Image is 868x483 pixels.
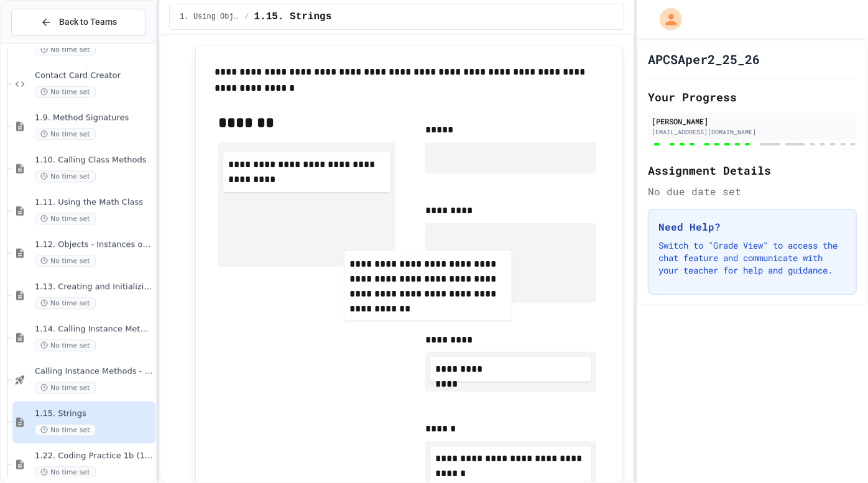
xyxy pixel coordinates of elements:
span: No time set [35,424,96,436]
span: 1.13. Creating and Initializing Objects: Constructors [35,282,153,292]
span: 1.12. Objects - Instances of Classes [35,239,153,250]
span: 1.10. Calling Class Methods [35,155,153,165]
span: 1.22. Coding Practice 1b (1.7-1.15) [35,451,153,461]
span: No time set [35,255,96,267]
span: No time set [35,297,96,309]
span: 1. Using Objects and Methods [180,12,239,22]
span: / [244,12,249,22]
span: 1.15. Strings [35,408,153,419]
h2: Assignment Details [648,162,857,179]
span: 1.11. Using the Math Class [35,197,153,208]
div: My Account [647,5,685,34]
span: Back to Teams [59,16,117,29]
span: No time set [35,170,96,182]
span: No time set [35,86,96,98]
p: Switch to "Grade View" to access the chat feature and communicate with your teacher for help and ... [658,239,846,277]
span: 1.14. Calling Instance Methods [35,324,153,334]
span: No time set [35,466,96,478]
div: No due date set [648,184,857,199]
span: 1.9. Method Signatures [35,113,153,123]
span: No time set [35,213,96,224]
span: No time set [35,339,96,351]
h2: Your Progress [648,88,857,106]
h1: APCSAper2_25_26 [648,50,760,68]
span: Contact Card Creator [35,70,153,81]
span: No time set [35,44,96,55]
div: [PERSON_NAME] [652,116,853,127]
span: 1.15. Strings [254,9,332,24]
span: Calling Instance Methods - Topic 1.14 [35,366,153,377]
div: [EMAIL_ADDRESS][DOMAIN_NAME] [652,127,853,137]
span: No time set [35,382,96,393]
h3: Need Help? [658,219,846,234]
span: No time set [35,128,96,140]
button: Back to Teams [11,9,145,35]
